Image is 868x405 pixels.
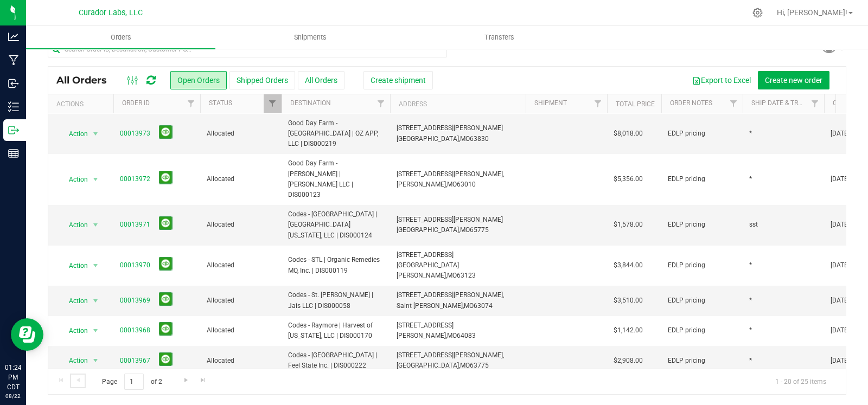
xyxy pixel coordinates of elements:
span: 63830 [470,135,489,143]
span: MO [447,181,457,188]
inline-svg: Analytics [8,31,19,42]
span: Allocated [207,356,275,366]
span: EDLP pricing [668,260,705,271]
span: [STREET_ADDRESS] [397,322,454,329]
span: MO [447,272,457,279]
span: EDLP pricing [668,295,705,306]
a: Filter [725,94,743,113]
span: 63074 [474,302,493,310]
span: EDLP pricing [668,174,705,184]
a: Filter [589,94,607,113]
span: sst [749,220,758,230]
a: Ship Date & Transporter [751,99,835,107]
inline-svg: Inbound [8,78,19,89]
span: [STREET_ADDRESS][PERSON_NAME] [397,216,503,223]
button: Export to Excel [685,71,758,89]
span: Good Day Farm - [GEOGRAPHIC_DATA] | OZ APP, LLC | DIS000219 [288,118,384,150]
span: Action [59,126,88,142]
span: Good Day Farm - [PERSON_NAME] | [PERSON_NAME] LLC | DIS000123 [288,158,384,200]
span: Codes - [GEOGRAPHIC_DATA] | Feel State Inc. | DIS000222 [288,350,384,371]
span: Action [59,172,88,187]
a: Go to the next page [178,374,194,388]
a: Transfers [405,26,594,49]
span: Hi, [PERSON_NAME]! [777,8,847,17]
span: select [89,323,103,338]
span: 63010 [457,181,476,188]
span: Allocated [207,128,275,139]
span: MO [447,332,457,339]
a: 00013973 [120,128,150,139]
span: 63775 [470,362,489,369]
span: 1 - 20 of 25 items [767,374,835,390]
span: [STREET_ADDRESS][PERSON_NAME], [397,351,504,359]
span: Action [59,293,88,308]
span: select [89,258,103,273]
span: Action [59,323,88,338]
span: Codes - St. [PERSON_NAME] | Jais LLC | DIS000058 [288,290,384,311]
span: 64083 [457,332,476,339]
a: Go to the last page [195,374,211,388]
span: Codes - STL | Organic Remedies MO, Inc. | DIS000119 [288,255,384,275]
inline-svg: Manufacturing [8,55,19,66]
span: Curador Labs, LLC [79,8,143,17]
button: All Orders [298,71,344,89]
span: select [89,353,103,368]
div: Actions [56,100,109,108]
a: 00013970 [120,260,150,271]
input: 1 [124,374,144,390]
span: EDLP pricing [668,220,705,230]
span: [STREET_ADDRESS] [397,251,454,259]
span: $3,844.00 [614,260,643,271]
span: All Orders [56,74,118,86]
span: [STREET_ADDRESS][PERSON_NAME], [397,291,504,299]
span: Shipments [279,33,341,42]
a: 00013971 [120,220,150,230]
span: $5,356.00 [614,174,643,184]
span: [GEOGRAPHIC_DATA], [397,226,460,234]
a: 00013967 [120,356,150,366]
span: select [89,126,103,142]
a: Filter [372,94,390,113]
a: Filter [264,94,282,113]
span: Create shipment [371,76,426,85]
span: Codes - Raymore | Harvest of [US_STATE], LLC | DIS000170 [288,320,384,341]
span: EDLP pricing [668,325,705,336]
span: MO [460,135,470,143]
a: 00013972 [120,174,150,184]
a: Order Notes [670,99,712,107]
span: [PERSON_NAME], [397,332,447,339]
span: Allocated [207,174,275,184]
a: Shipment [534,99,567,107]
span: Transfers [470,33,529,42]
span: Page of 2 [93,374,171,390]
a: 00013969 [120,295,150,306]
a: Filter [182,94,200,113]
a: 00013968 [120,325,150,336]
span: MO [460,362,470,369]
span: Allocated [207,220,275,230]
span: $3,510.00 [614,295,643,306]
inline-svg: Reports [8,148,19,159]
span: Allocated [207,295,275,306]
span: Saint [PERSON_NAME], [397,302,464,310]
span: MO [460,226,470,234]
span: [GEOGRAPHIC_DATA], [397,362,460,369]
span: $8,018.00 [614,128,643,139]
span: 65775 [470,226,489,234]
span: $1,142.00 [614,325,643,336]
span: Create new order [765,76,822,85]
th: Address [390,94,526,113]
a: Total Price [616,100,655,108]
a: Orders [26,26,215,49]
p: 01:24 PM CDT [5,363,21,392]
div: Manage settings [751,8,764,18]
button: Create new order [758,71,829,89]
inline-svg: Outbound [8,125,19,136]
span: Codes - [GEOGRAPHIC_DATA] | [GEOGRAPHIC_DATA][US_STATE], LLC | DIS000124 [288,209,384,241]
span: MO [464,302,474,310]
span: Allocated [207,325,275,336]
p: 08/22 [5,392,21,400]
span: $1,578.00 [614,220,643,230]
iframe: Resource center [11,318,43,351]
span: [GEOGRAPHIC_DATA][PERSON_NAME], [397,261,459,279]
